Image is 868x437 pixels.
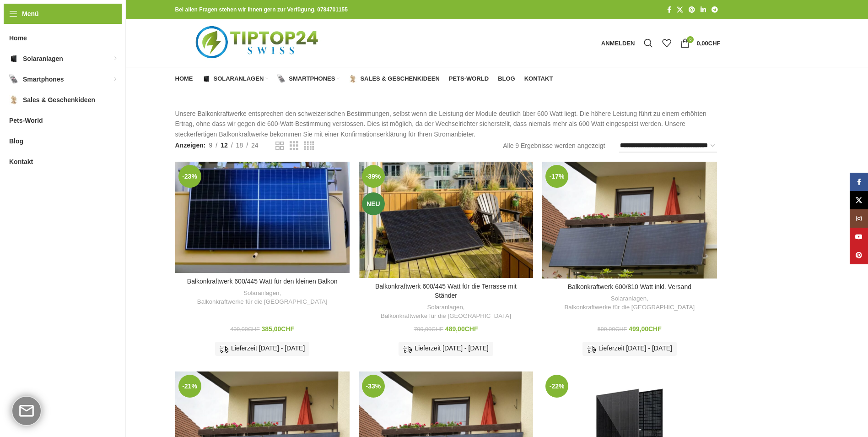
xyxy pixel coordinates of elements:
[178,165,201,188] span: -23%
[363,303,528,320] div: ,
[362,375,385,398] span: -33%
[175,39,341,46] a: Logo der Website
[243,289,279,298] a: Solaranlagen
[676,34,725,52] a: 0 0,00CHF
[215,342,309,355] div: Lieferzeit [DATE] - [DATE]
[674,4,686,16] a: X Social Link
[850,191,868,209] a: X Social Link
[648,325,662,333] span: CHF
[23,50,63,67] span: Solaranlagen
[175,75,193,82] span: Home
[175,162,350,273] a: Balkonkraftwerk 600/445 Watt für den kleinen Balkon
[175,6,348,13] strong: Bei allen Fragen stehen wir Ihnen gern zur Verfügung. 0784701155
[221,142,228,149] span: 12
[277,75,286,83] img: Smartphones
[445,325,478,333] bdi: 489,00
[687,36,694,43] span: 0
[22,9,39,19] span: Menü
[23,71,64,87] span: Smartphones
[568,283,691,290] a: Balkonkraftwerk 600/810 Watt inkl. Versand
[619,139,717,153] select: Shop-Reihenfolge
[696,40,720,47] bdi: 0,00
[547,295,712,311] div: ,
[359,162,533,278] a: Balkonkraftwerk 600/445 Watt für die Terrasse mit Ständer
[498,75,515,82] span: Blog
[202,75,210,83] img: Solaranlagen
[349,70,439,88] a: Sales & Geschenkideen
[698,4,709,16] a: LinkedIn Social Link
[178,375,201,398] span: -21%
[381,312,511,321] a: Balkonkraftwerke für die [GEOGRAPHIC_DATA]
[202,70,269,88] a: Solaranlagen
[375,283,517,299] a: Balkonkraftwerk 600/445 Watt für die Terrasse mit Ständer
[503,141,605,151] p: Alle 9 Ergebnisse werden angezeigt
[524,70,553,88] a: Kontakt
[414,326,443,333] bdi: 799,00
[850,246,868,264] a: Pinterest Social Link
[427,303,463,312] a: Solaranlagen
[9,153,33,170] span: Kontakt
[564,303,695,312] a: Balkonkraftwerke für die [GEOGRAPHIC_DATA]
[498,70,515,88] a: Blog
[545,375,568,398] span: -22%
[217,140,231,150] a: 12
[175,140,206,150] span: Anzeigen
[708,40,721,47] span: CHF
[524,75,553,82] span: Kontakt
[658,34,676,52] div: Meine Wunschliste
[449,75,489,82] span: Pets-World
[597,34,640,52] a: Anmelden
[248,326,260,333] span: CHF
[209,142,212,149] span: 9
[615,326,627,333] span: CHF
[686,4,698,16] a: Pinterest Social Link
[611,295,647,303] a: Solaranlagen
[9,95,18,104] img: Sales & Geschenkideen
[9,133,23,149] span: Blog
[290,140,298,152] a: Rasteransicht 3
[349,75,357,83] img: Sales & Geschenkideen
[399,342,493,355] div: Lieferzeit [DATE] - [DATE]
[601,40,635,46] span: Anmelden
[9,75,18,84] img: Smartphones
[639,34,658,52] a: Suche
[23,92,95,108] span: Sales & Geschenkideen
[236,142,243,149] span: 18
[545,165,568,188] span: -17%
[9,54,18,63] img: Solaranlagen
[850,228,868,246] a: YouTube Social Link
[850,209,868,228] a: Instagram Social Link
[175,70,193,88] a: Home
[187,278,338,285] a: Balkonkraftwerk 600/445 Watt für den kleinen Balkon
[281,325,294,333] span: CHF
[582,342,677,355] div: Lieferzeit [DATE] - [DATE]
[362,165,385,188] span: -39%
[251,142,259,149] span: 24
[664,4,674,16] a: Facebook Social Link
[197,298,328,306] a: Balkonkraftwerke für die [GEOGRAPHIC_DATA]
[277,70,340,88] a: Smartphones
[431,326,443,333] span: CHF
[233,140,247,150] a: 18
[449,70,489,88] a: Pets-World
[598,326,627,333] bdi: 599,00
[171,70,558,88] div: Hauptnavigation
[205,140,216,150] a: 9
[709,4,721,16] a: Telegram Social Link
[9,112,43,129] span: Pets-World
[275,140,284,152] a: Rasteransicht 2
[180,289,345,306] div: ,
[175,19,341,67] img: Tiptop24 Nachhaltige & Faire Produkte
[214,75,264,82] span: Solaranlagen
[542,162,717,279] a: Balkonkraftwerk 600/810 Watt inkl. Versand
[9,30,27,46] span: Home
[262,325,295,333] bdi: 385,00
[629,325,662,333] bdi: 499,00
[362,192,385,215] span: Neu
[230,326,259,333] bdi: 499,00
[850,173,868,191] a: Facebook Social Link
[360,75,439,82] span: Sales & Geschenkideen
[175,109,721,139] p: Unsere Balkonkraftwerke entsprechen den schweizerischen Bestimmungen, selbst wenn die Leistung de...
[304,140,314,152] a: Rasteransicht 4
